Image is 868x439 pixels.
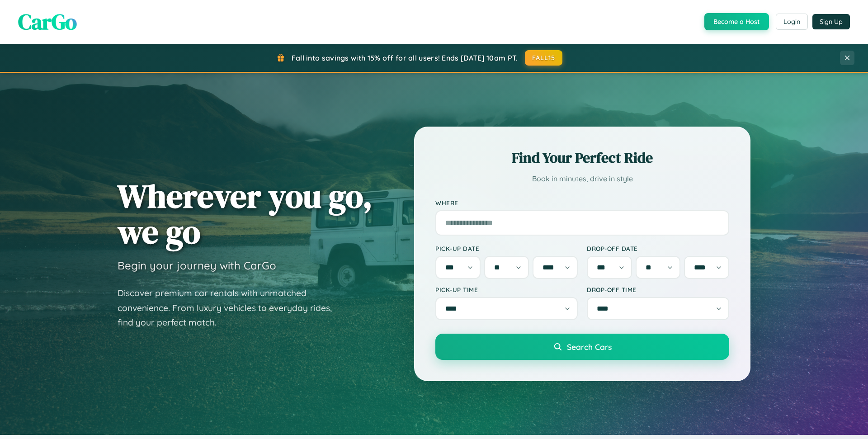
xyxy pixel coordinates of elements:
[435,199,729,207] label: Where
[118,178,373,250] h1: Wherever you go, we go
[435,245,578,252] label: Pick-up Date
[118,286,344,330] p: Discover premium car rentals with unmatched convenience. From luxury vehicles to everyday rides, ...
[704,13,769,30] button: Become a Host
[435,286,578,293] label: Pick-up Time
[18,7,77,37] span: CarGo
[292,53,518,62] span: Fall into savings with 15% off for all users! Ends [DATE] 10am PT.
[525,50,563,66] button: FALL15
[587,286,729,293] label: Drop-off Time
[812,14,850,29] button: Sign Up
[776,14,808,30] button: Login
[587,245,729,252] label: Drop-off Date
[118,259,276,272] h3: Begin your journey with CarGo
[435,148,729,168] h2: Find Your Perfect Ride
[435,172,729,185] p: Book in minutes, drive in style
[435,334,729,360] button: Search Cars
[567,342,612,352] span: Search Cars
